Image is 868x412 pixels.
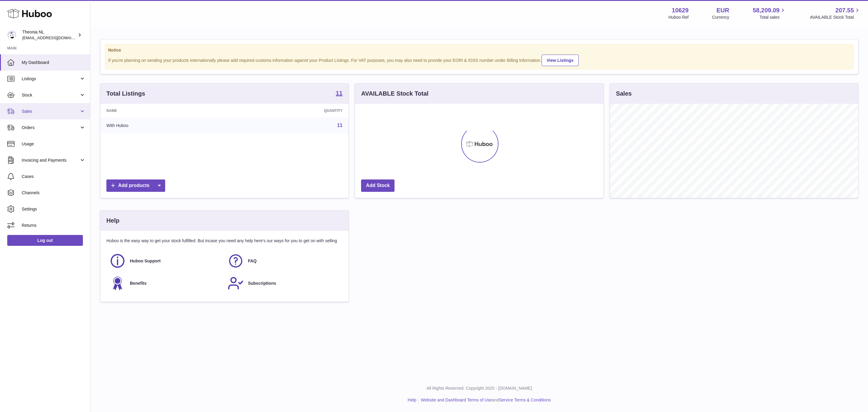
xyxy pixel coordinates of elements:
a: Service Terms & Conditions [499,398,551,402]
a: 11 [337,123,343,128]
th: Quantity [231,104,348,118]
a: Add Stock [361,179,395,192]
span: Benefits [130,280,146,286]
span: Settings [22,206,86,212]
div: Theonia NL [22,29,77,41]
span: Huboo Support [130,258,161,264]
span: Cases [22,174,86,179]
span: My Dashboard [22,60,86,65]
a: View Listings [542,55,579,66]
a: Subscriptions [228,275,340,291]
th: Name [100,104,231,118]
a: 11 [336,90,342,97]
a: Log out [7,235,83,246]
div: Currency [712,14,729,20]
a: Benefits [109,275,222,291]
div: If you're planning on sending your products internationally please add required customs informati... [108,54,850,66]
td: With Huboo [100,118,231,133]
strong: 10629 [672,6,689,14]
span: FAQ [248,258,257,264]
strong: Notice [108,47,850,53]
a: Help [408,398,417,402]
span: Total sales [759,14,786,20]
span: 58,209.09 [753,6,779,14]
span: Subscriptions [248,280,276,286]
span: Sales [22,109,79,114]
span: Usage [22,141,86,147]
a: FAQ [228,253,340,269]
span: 207.55 [835,6,854,14]
span: AVAILABLE Stock Total [810,14,861,20]
span: [EMAIL_ADDRESS][DOMAIN_NAME] [22,35,89,40]
span: Channels [22,190,86,196]
h3: Total Listings [106,90,145,98]
span: Listings [22,76,79,82]
span: Invoicing and Payments [22,157,79,163]
a: 58,209.09 Total sales [753,6,786,20]
span: Orders [22,125,79,131]
p: All Rights Reserved. Copyright 2025 - [DOMAIN_NAME] [95,385,863,391]
span: Stock [22,92,79,98]
img: info@wholesomegoods.eu [7,30,16,40]
div: Huboo Ref [668,14,689,20]
span: Returns [22,223,86,228]
a: Huboo Support [109,253,222,269]
h3: Help [106,217,119,225]
li: and [419,397,551,403]
a: Add products [106,179,165,192]
h3: Sales [616,90,632,98]
a: Website and Dashboard Terms of Use [421,398,492,402]
p: Huboo is the easy way to get your stock fulfilled. But incase you need any help here's our ways f... [106,238,342,244]
a: 207.55 AVAILABLE Stock Total [810,6,861,20]
strong: 11 [336,90,342,96]
strong: EUR [716,6,729,14]
h3: AVAILABLE Stock Total [361,90,428,98]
